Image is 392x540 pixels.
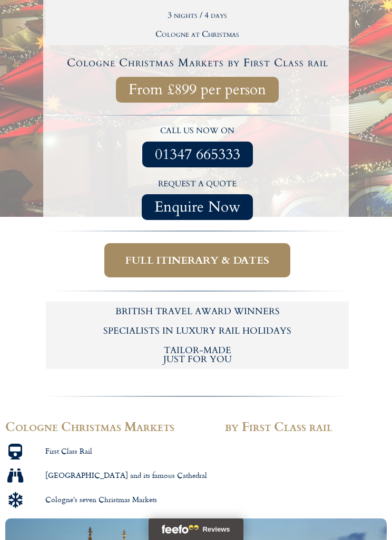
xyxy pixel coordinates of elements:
[129,83,266,96] span: From £899 per person
[51,178,344,190] p: request a quote
[116,77,279,103] a: From £899 per person
[43,471,207,481] span: [GEOGRAPHIC_DATA] and its famous Cathedral
[142,194,253,220] a: Enquire Now
[53,11,342,19] h2: 3 nights / 4 days
[53,30,342,38] h2: Cologne at Christmas
[51,125,344,137] p: call us now on
[142,142,253,167] a: 01347 665333
[51,326,344,335] h6: Specialists in luxury rail holidays
[51,346,344,364] h5: tailor-made just for you
[104,243,290,277] a: Full itinerary & dates
[154,201,240,214] span: Enquire Now
[43,446,92,456] span: First Class Rail
[5,417,332,435] span: Cologne Christmas Markets by First Class rail
[155,148,240,161] span: 01347 665333
[125,254,269,267] span: Full itinerary & dates
[51,307,344,316] h5: British Travel Award winners
[43,495,157,505] span: Cologne's seven Christmas Markets
[47,57,347,68] h4: Cologne Christmas Markets by First Class rail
